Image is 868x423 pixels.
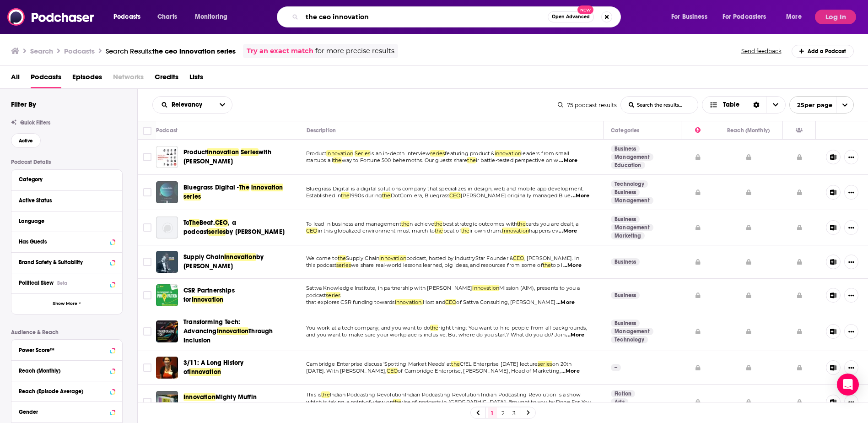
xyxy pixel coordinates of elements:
span: the [338,255,346,261]
span: and you want to make sure your workplace is inclusive. But where do you start? What do you do? Join [306,331,566,338]
span: CEO [215,219,228,227]
button: open menu [153,102,213,108]
button: Show More Button [844,220,858,235]
div: Category [19,176,109,183]
span: Toggle select row [143,258,151,266]
span: Series [241,148,259,156]
span: Innovation [183,393,216,401]
input: Search podcasts, credits, & more... [302,10,548,24]
div: 75 podcast results [558,102,617,108]
a: CSR Partnerships for Innovation [156,284,178,306]
a: Management [611,153,653,161]
span: To lead in business and management [306,221,401,227]
img: Bluegrass Digital - The innovation series [156,181,178,203]
span: cards you are dealt, a [526,221,579,227]
a: CSR Partnerships forInnovation [183,286,274,304]
div: Has Guests [796,125,803,136]
a: Business [611,258,640,266]
span: the [517,221,526,227]
span: the [401,221,410,227]
span: Mission (AIM), presents to you a podcast [306,285,580,298]
a: Business [611,320,640,327]
button: Show More [11,293,122,314]
span: Innovation [379,255,406,261]
span: right thing: You want to hire people from all backgrounds, [438,325,587,331]
span: You work at a tech company, and you want to do [306,325,430,331]
a: Arts [611,398,628,406]
h2: Choose List sort [152,96,232,114]
span: best strategic outcomes with [442,221,517,227]
a: Transforming Tech: Advancing Innovation Through Inclusion [156,320,178,342]
span: Series [355,150,370,157]
span: Innovation [326,150,353,157]
span: series [336,262,351,268]
span: the [341,192,350,199]
div: Sort Direction [747,97,766,113]
button: open menu [213,97,232,113]
button: Show More Button [844,324,858,339]
span: Toggle select row [143,327,151,336]
button: Show More Button [844,185,858,200]
a: Bluegrass Digital -Theinnovationseries [183,183,286,201]
img: ToTheBeat.CEO, a podcast series by David Barnes [156,217,178,239]
a: Technology [611,336,648,343]
button: Language [19,215,115,227]
button: open menu [189,10,239,24]
a: 3 [510,407,519,418]
h2: Filter By [11,100,36,108]
span: Innovation [192,296,224,304]
span: [PERSON_NAME] originally managed Blue [461,192,571,199]
a: Management [611,197,653,204]
span: the [435,228,443,234]
a: ProductInnovationSerieswith [PERSON_NAME] [183,148,286,166]
span: CEO [449,192,461,199]
span: ...More [571,192,589,200]
span: Product [183,148,207,156]
div: Beta [57,280,67,286]
span: n achieve [410,221,434,227]
a: Search Results:the ceo innovation series [106,47,236,55]
span: Monitoring [195,11,227,23]
img: Innovation Mighty Muffin Arrangers [156,391,178,413]
span: For Business [671,11,707,23]
div: Power Score [695,125,701,136]
span: Toggle select row [143,363,151,372]
span: Toggle select row [143,291,151,299]
span: Networks [113,70,144,88]
span: innovation [251,184,283,191]
a: Marketing [611,232,645,239]
button: Active [11,133,41,148]
span: innovation. [395,299,423,305]
div: Reach (Monthly) [727,125,770,136]
a: Credits [155,70,178,88]
span: the [451,361,460,367]
div: Reach (Episode Average) [19,388,107,395]
div: Brand Safety & Suitability [19,259,107,266]
span: happens ev [529,228,558,234]
span: the [461,228,470,234]
button: Gender [19,406,115,417]
a: Business [611,189,640,196]
button: Brand Safety & Suitability [19,256,115,268]
span: for more precise results [315,46,394,56]
span: top i [551,262,562,268]
button: open menu [789,96,854,114]
span: ...More [563,262,582,269]
span: 3/11: A Long History of [183,359,243,376]
button: Category [19,174,115,185]
span: series [208,228,226,236]
span: ...More [559,228,577,235]
button: Show More Button [844,150,858,164]
button: Show More Button [844,288,858,303]
div: Open Intercom Messenger [837,374,859,396]
span: Welcome to [306,255,338,261]
span: Innovation [502,228,529,234]
span: Sattva Knowledge Institute, in partnership with [PERSON_NAME] [306,285,472,291]
a: 1 [488,407,497,418]
span: Innovation [472,285,499,291]
a: Podchaser - Follow, Share and Rate Podcasts [7,8,95,26]
span: in this globalized environment must march to [318,228,435,234]
button: Send feedback [739,47,784,55]
div: Categories [611,125,639,136]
